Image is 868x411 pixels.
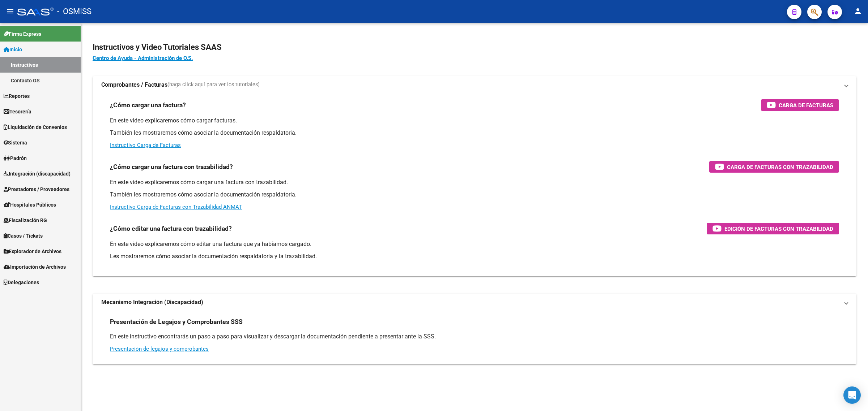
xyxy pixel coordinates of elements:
[110,333,839,341] p: En este instructivo encontrarás un paso a paso para visualizar y descargar la documentación pendi...
[843,386,861,404] div: Open Intercom Messenger
[4,232,43,240] span: Casos / Tickets
[110,346,209,352] a: Presentación de legajos y comprobantes
[724,224,833,233] span: Edición de Facturas con Trazabilidad
[4,216,47,224] span: Fiscalización RG
[93,294,856,311] mat-expansion-panel-header: Mecanismo Integración (Discapacidad)
[761,99,839,111] button: Carga de Facturas
[4,170,71,178] span: Integración (discapacidad)
[727,163,833,172] span: Carga de Facturas con Trazabilidad
[93,76,856,94] mat-expansion-panel-header: Comprobantes / Facturas(haga click aquí para ver los tutoriales)
[110,129,839,137] p: También les mostraremos cómo asociar la documentación respaldatoria.
[110,100,186,110] h3: ¿Cómo cargar una factura?
[110,162,233,172] h3: ¿Cómo cargar una factura con trazabilidad?
[779,101,833,110] span: Carga de Facturas
[93,94,856,276] div: Comprobantes / Facturas(haga click aquí para ver los tutoriales)
[4,185,69,193] span: Prestadores / Proveedores
[101,298,203,306] strong: Mecanismo Integración (Discapacidad)
[4,154,27,162] span: Padrón
[110,117,839,125] p: En este video explicaremos cómo cargar facturas.
[110,191,839,199] p: También les mostraremos cómo asociar la documentación respaldatoria.
[4,108,31,116] span: Tesorería
[167,81,260,89] span: (haga click aquí para ver los tutoriales)
[6,7,14,16] mat-icon: menu
[93,40,856,54] h2: Instructivos y Video Tutoriales SAAS
[854,7,862,16] mat-icon: person
[707,223,839,234] button: Edición de Facturas con Trazabilidad
[110,317,243,327] h3: Presentación de Legajos y Comprobantes SSS
[110,252,839,260] p: Les mostraremos cómo asociar la documentación respaldatoria y la trazabilidad.
[709,161,839,173] button: Carga de Facturas con Trazabilidad
[4,201,56,209] span: Hospitales Públicos
[57,4,92,20] span: - OSMISS
[4,278,39,286] span: Delegaciones
[4,263,66,271] span: Importación de Archivos
[4,247,61,255] span: Explorador de Archivos
[4,30,41,38] span: Firma Express
[110,178,839,186] p: En este video explicaremos cómo cargar una factura con trazabilidad.
[93,311,856,364] div: Mecanismo Integración (Discapacidad)
[110,240,839,248] p: En este video explicaremos cómo editar una factura que ya habíamos cargado.
[101,81,167,89] strong: Comprobantes / Facturas
[93,55,193,61] a: Centro de Ayuda - Administración de O.S.
[4,123,67,131] span: Liquidación de Convenios
[110,204,242,210] a: Instructivo Carga de Facturas con Trazabilidad ANMAT
[4,92,30,100] span: Reportes
[4,139,27,147] span: Sistema
[110,142,181,148] a: Instructivo Carga de Facturas
[4,46,22,53] span: Inicio
[110,224,232,234] h3: ¿Cómo editar una factura con trazabilidad?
